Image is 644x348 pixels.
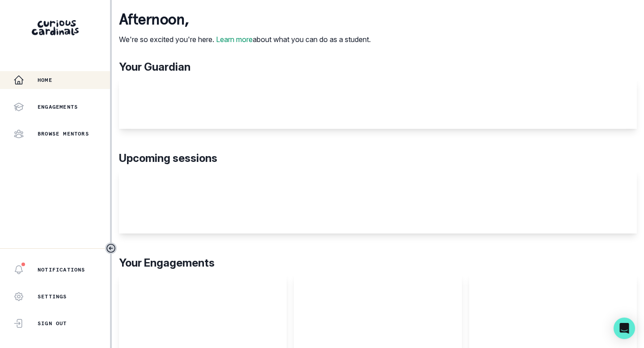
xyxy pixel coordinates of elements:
[38,130,89,137] p: Browse Mentors
[38,103,78,110] p: Engagements
[216,35,253,44] a: Learn more
[38,320,67,327] p: Sign Out
[119,150,637,166] p: Upcoming sessions
[119,11,371,29] p: afternoon ,
[38,266,85,273] p: Notifications
[119,59,637,75] p: Your Guardian
[119,255,637,271] p: Your Engagements
[38,76,52,84] p: Home
[38,293,67,300] p: Settings
[119,34,371,45] p: We're so excited you're here. about what you can do as a student.
[32,20,79,35] img: Curious Cardinals Logo
[614,318,635,339] div: Open Intercom Messenger
[105,242,117,254] button: Toggle sidebar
